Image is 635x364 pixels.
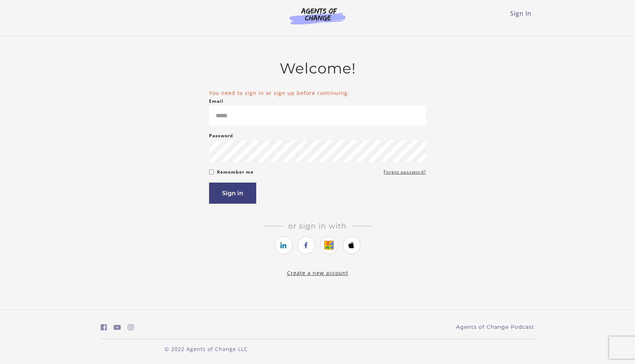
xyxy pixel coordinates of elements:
a: https://www.instagram.com/agentsofchangeprep/ (Open in a new window) [128,322,134,333]
p: © 2022 Agents of Change LLC [101,345,312,353]
label: Remember me [217,168,254,177]
a: Sign In [510,9,531,17]
a: https://www.youtube.com/c/AgentsofChangeTestPrepbyMeaganMitchell (Open in a new window) [114,322,121,333]
a: Forgot password? [384,168,426,177]
i: https://www.instagram.com/agentsofchangeprep/ (Open in a new window) [128,324,134,331]
a: https://www.facebook.com/groups/aswbtestprep (Open in a new window) [101,322,107,333]
label: Password [209,131,233,140]
li: You need to sign in or sign up before continuing. [209,89,426,97]
i: https://www.facebook.com/groups/aswbtestprep (Open in a new window) [101,324,107,331]
a: https://courses.thinkific.com/users/auth/linkedin?ss%5Breferral%5D=&ss%5Buser_return_to%5D=%2Fcou... [275,236,293,254]
span: Or sign in with [282,222,353,230]
h2: Welcome! [209,60,426,77]
a: Create a new account [287,269,348,276]
img: Agents of Change Logo [282,7,353,24]
button: Sign in [209,183,256,204]
i: https://www.youtube.com/c/AgentsofChangeTestPrepbyMeaganMitchell (Open in a new window) [114,324,121,331]
a: https://courses.thinkific.com/users/auth/facebook?ss%5Breferral%5D=&ss%5Buser_return_to%5D=%2Fcou... [297,236,315,254]
a: Agents of Change Podcast [456,323,534,331]
a: https://courses.thinkific.com/users/auth/google?ss%5Breferral%5D=&ss%5Buser_return_to%5D=%2Fcours... [320,236,338,254]
label: Email [209,97,224,106]
a: https://courses.thinkific.com/users/auth/apple?ss%5Breferral%5D=&ss%5Buser_return_to%5D=%2Fcourse... [343,236,361,254]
